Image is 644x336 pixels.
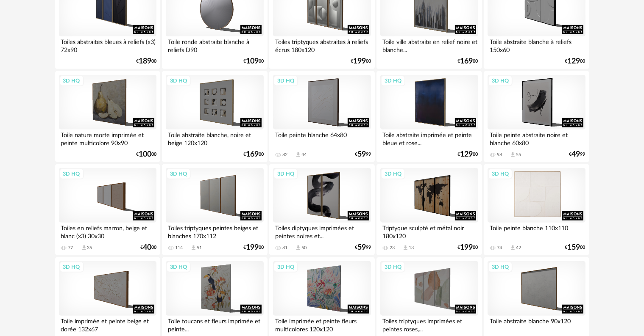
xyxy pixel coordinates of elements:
[484,71,589,162] a: 3D HQ Toile peinte abstraite noire et blanche 60x80 98 Download icon 55 €4999
[402,245,409,251] span: Download icon
[246,58,259,64] span: 109
[381,75,405,86] div: 3D HQ
[55,164,160,256] a: 3D HQ Toiles en reliefs marron, beige et blanc (x3) 30x30 77 Download icon 35 €4000
[166,129,263,146] div: Toile abstraite blanche, noire et beige 120x120
[381,262,405,273] div: 3D HQ
[273,75,298,86] div: 3D HQ
[59,36,156,53] div: Toiles abstraites bleues à reliefs (x3) 72x90
[243,151,264,157] div: € 00
[166,262,191,273] div: 3D HQ
[59,223,156,240] div: Toiles en reliefs marron, beige et blanc (x3) 30x30
[488,262,513,273] div: 3D HQ
[357,151,366,157] span: 59
[516,152,521,158] div: 55
[510,245,516,251] span: Download icon
[568,58,580,64] span: 129
[162,164,267,256] a: 3D HQ Toiles triptyques peintes beiges et blanches 170x112 114 Download icon 51 €19900
[295,151,301,158] span: Download icon
[380,316,478,333] div: Toiles triptyques imprimées et peintes roses,...
[55,71,160,162] a: 3D HQ Toile nature morte imprimée et peinte multicolore 90x90 €10000
[243,58,264,64] div: € 00
[355,245,371,251] div: € 99
[568,245,580,251] span: 159
[488,75,513,86] div: 3D HQ
[488,36,585,53] div: Toile abstraite blanche à reliefs 150x60
[246,245,259,251] span: 199
[351,58,371,64] div: € 00
[59,168,84,179] div: 3D HQ
[301,152,307,158] div: 44
[269,71,374,162] a: 3D HQ Toile peinte blanche 64x80 82 Download icon 44 €5999
[136,151,156,157] div: € 00
[376,71,482,162] a: 3D HQ Toile abstraite imprimée et peinte bleue et rose... €12900
[246,151,259,157] span: 169
[380,129,478,146] div: Toile abstraite imprimée et peinte bleue et rose...
[273,129,371,146] div: Toile peinte blanche 64x80
[488,129,585,146] div: Toile peinte abstraite noire et blanche 60x80
[565,245,585,251] div: € 00
[380,36,478,53] div: Toile ville abstraite en relief noire et blanche...
[460,245,473,251] span: 199
[243,245,264,251] div: € 00
[59,316,156,333] div: Toile imprimée et peinte beige et dorée 132x67
[295,245,301,251] span: Download icon
[59,262,84,273] div: 3D HQ
[301,245,307,251] div: 50
[516,245,521,251] div: 42
[273,168,298,179] div: 3D HQ
[458,245,478,251] div: € 00
[390,245,395,251] div: 23
[376,164,482,256] a: 3D HQ Triptyque sculpté et métal noir 180x120 23 Download icon 13 €19900
[197,245,202,251] div: 51
[166,36,263,53] div: Toile ronde abstraite blanche à reliefs D90
[269,164,374,256] a: 3D HQ Toiles diptyques imprimées et peintes noires et... 81 Download icon 50 €5999
[87,245,92,251] div: 35
[273,262,298,273] div: 3D HQ
[353,58,366,64] span: 199
[166,316,263,333] div: Toile toucans et fleurs imprimée et peinte...
[357,245,366,251] span: 59
[565,58,585,64] div: € 00
[484,164,589,256] a: 3D HQ Toile peinte blanche 110x110 74 Download icon 42 €15900
[572,151,580,157] span: 49
[497,152,502,158] div: 98
[381,168,405,179] div: 3D HQ
[139,151,151,157] span: 100
[175,245,183,251] div: 114
[273,223,371,240] div: Toiles diptyques imprimées et peintes noires et...
[282,245,287,251] div: 81
[140,245,156,251] div: € 00
[166,168,191,179] div: 3D HQ
[458,151,478,157] div: € 00
[488,316,585,333] div: Toile abstraite blanche 90x120
[460,151,473,157] span: 129
[166,75,191,86] div: 3D HQ
[380,223,478,240] div: Triptyque sculpté et métal noir 180x120
[81,245,87,251] span: Download icon
[458,58,478,64] div: € 00
[273,36,371,53] div: Toiles triptyques abstraites à reliefs écrus 180x120
[273,316,371,333] div: Toile imprimée et peinte fleurs multicolores 120x120
[190,245,197,251] span: Download icon
[409,245,414,251] div: 13
[569,151,585,157] div: € 99
[68,245,73,251] div: 77
[497,245,502,251] div: 74
[510,151,516,158] span: Download icon
[282,152,287,158] div: 82
[488,223,585,240] div: Toile peinte blanche 110x110
[488,168,513,179] div: 3D HQ
[143,245,151,251] span: 40
[139,58,151,64] span: 189
[355,151,371,157] div: € 99
[460,58,473,64] span: 169
[136,58,156,64] div: € 00
[59,75,84,86] div: 3D HQ
[59,129,156,146] div: Toile nature morte imprimée et peinte multicolore 90x90
[162,71,267,162] a: 3D HQ Toile abstraite blanche, noire et beige 120x120 €16900
[166,223,263,240] div: Toiles triptyques peintes beiges et blanches 170x112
